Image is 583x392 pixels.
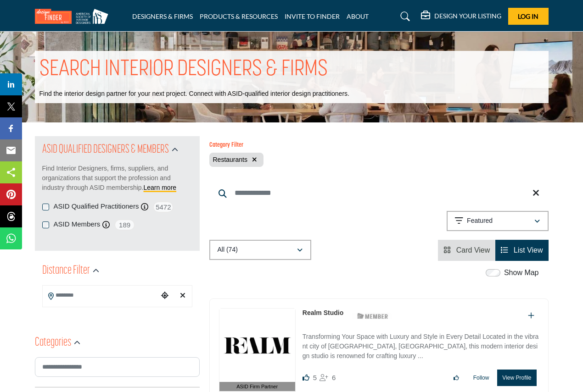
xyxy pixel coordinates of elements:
[153,201,174,213] span: 5472
[42,221,49,228] input: ASID Members checkbox
[347,12,369,20] a: ABOUT
[39,55,328,84] h1: SEARCH INTERIOR DESIGNERS & FIRMS
[218,245,238,254] p: All (74)
[35,335,71,351] h2: Categories
[467,216,493,226] p: Featured
[518,12,538,20] span: Log In
[303,326,539,363] a: Transforming Your Space with Luxury and Style in Every Detail Located in the vibrant city of [GEO...
[303,308,343,318] p: Realm Studio
[35,357,200,377] input: Search Category
[438,240,495,261] li: Card View
[209,142,263,149] h6: Category Filter
[313,374,317,381] span: 5
[456,246,490,254] span: Card View
[42,263,90,279] h2: Distance Filter
[35,9,113,24] img: Site Logo
[467,370,495,386] button: Follow
[448,370,465,386] button: Like listing
[42,204,49,210] input: ASID Qualified Practitioners checkbox
[43,287,158,304] input: Search Location
[54,219,101,230] label: ASID Members
[209,240,311,260] button: All (74)
[42,142,169,158] h2: ASID QUALIFIED DESIGNERS & MEMBERS
[501,246,543,254] a: View List
[303,332,539,363] p: Transforming Your Space with Luxury and Style in Every Detail Located in the vibrant city of [GEO...
[219,309,295,392] a: ASID Firm Partner
[447,211,549,231] button: Featured
[176,286,189,306] div: Clear search location
[332,374,336,381] span: 6
[200,12,278,20] a: PRODUCTS & RESOURCES
[144,184,177,191] a: Learn more
[508,8,549,25] button: Log In
[504,267,539,278] label: Show Map
[421,11,501,22] div: DESIGN YOUR LISTING
[158,286,171,306] div: Choose your current location
[497,370,536,386] button: View Profile
[392,9,416,24] a: Search
[132,12,193,20] a: DESIGNERS & FIRMS
[443,246,490,254] a: View Card
[39,89,349,99] p: Find the interior design partner for your next project. Connect with ASID-qualified interior desi...
[514,246,543,254] span: List View
[495,240,548,261] li: List View
[213,156,247,163] span: Restaurants
[42,164,192,193] p: Find Interior Designers, firms, suppliers, and organizations that support the profession and indu...
[236,383,278,391] span: ASID Firm Partner
[320,372,336,383] div: Followers
[528,312,534,320] a: Add To List
[303,309,343,316] a: Realm Studio
[303,374,309,381] i: Likes
[219,309,295,382] img: Realm Studio
[54,201,139,212] label: ASID Qualified Practitioners
[352,310,393,322] img: ASID Members Badge Icon
[434,12,501,20] h5: DESIGN YOUR LISTING
[209,182,549,204] input: Search Keyword
[114,219,135,231] span: 189
[285,12,340,20] a: INVITE TO FINDER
